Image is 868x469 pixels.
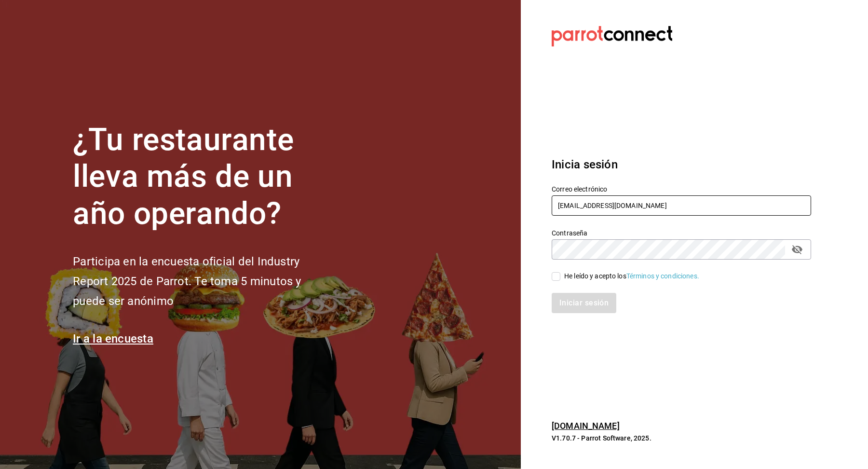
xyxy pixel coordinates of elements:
[552,433,811,443] p: V1.70.7 - Parrot Software, 2025.
[552,229,811,236] label: Contraseña
[564,271,699,281] div: He leído y acepto los
[626,272,699,280] a: Términos y condiciones.
[552,421,620,431] a: [DOMAIN_NAME]
[552,185,811,192] label: Correo electrónico
[552,156,811,173] h3: Inicia sesión
[73,122,333,233] h1: ¿Tu restaurante lleva más de un año operando?
[73,332,153,345] a: Ir a la encuesta
[552,195,811,216] input: Ingresa tu correo electrónico
[789,241,805,258] button: passwordField
[73,252,333,311] h2: Participa en la encuesta oficial del Industry Report 2025 de Parrot. Te toma 5 minutos y puede se...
